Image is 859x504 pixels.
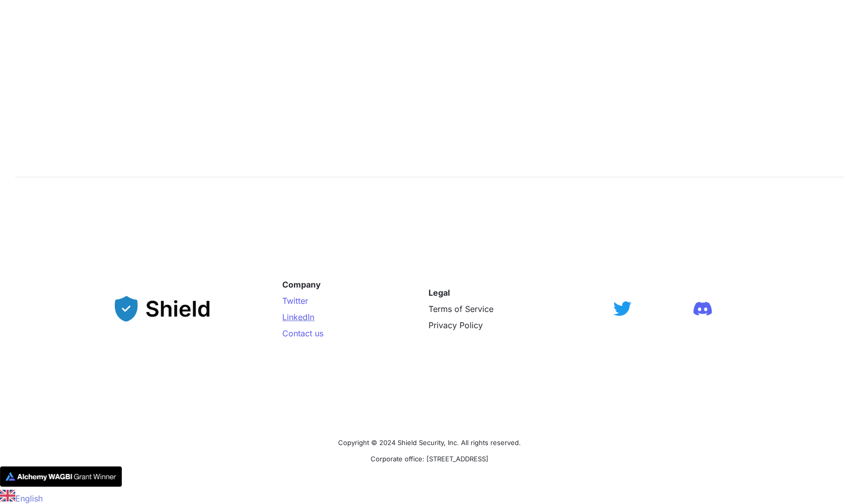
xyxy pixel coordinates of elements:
span: Corporate office: [STREET_ADDRESS] [371,455,488,463]
a: Privacy Policy [428,320,483,330]
span: Copyright © 2024 Shield Security, Inc. All rights reserved. [338,438,521,447]
a: Terms of Service [428,304,493,314]
strong: Legal [428,288,450,298]
a: Contact us [282,328,323,338]
strong: Company [282,279,321,290]
a: Twitter [282,296,308,306]
a: LinkedIn [282,312,314,322]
